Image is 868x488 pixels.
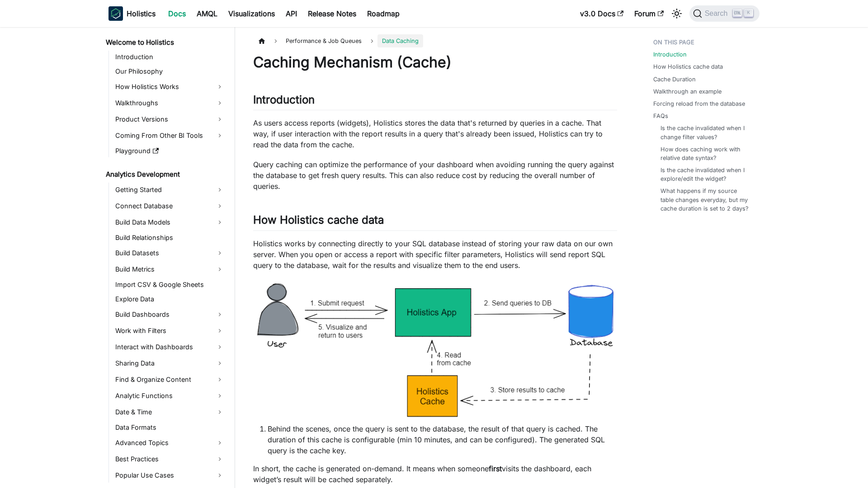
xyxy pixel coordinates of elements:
[113,405,227,419] a: Date & Time
[253,280,617,421] img: Cache Mechanism
[653,75,696,84] a: Cache Duration
[108,6,156,21] a: HolisticsHolistics
[103,36,227,49] a: Welcome to Holistics
[253,463,617,485] p: In short, the cache is generated on-demand. It means when someone visits the dashboard, each widg...
[280,6,302,21] a: API
[103,168,227,181] a: Analytics Development
[113,96,227,110] a: Walkthroughs
[113,372,227,387] a: Find & Organize Content
[660,187,750,213] a: What happens if my source table changes everyday, but my cache duration is set to 2 days?
[253,213,617,230] h2: How Holistics cache data
[653,99,745,108] a: Forcing reload from the database
[113,199,227,213] a: Connect Database
[99,27,235,488] nav: Docs sidebar
[653,112,668,120] a: FAQs
[660,166,750,183] a: Is the cache invalidated when I explore/edit the widget?
[113,128,227,143] a: Coming From Other BI Tools
[575,6,629,21] a: v3.0 Docs
[268,423,617,456] li: Behind the scenes, once the query is sent to the database, the result of that query is cached. Th...
[377,34,423,47] span: Data Caching
[113,145,227,157] a: Playground
[744,9,753,17] kbd: K
[113,468,227,483] a: Popular Use Cases
[253,34,270,47] a: Home page
[113,51,227,63] a: Introduction
[253,34,617,47] nav: Breadcrumbs
[113,215,227,230] a: Build Data Models
[191,6,223,21] a: AMQL
[113,231,227,244] a: Build Relationships
[108,6,123,21] img: Holistics
[113,452,227,466] a: Best Practices
[113,324,227,338] a: Work with Filters
[113,421,227,434] a: Data Formats
[253,53,617,71] h1: Caching Mechanism (Cache)
[113,80,227,94] a: How Holistics Works
[223,6,280,21] a: Visualizations
[702,9,733,18] span: Search
[653,50,687,59] a: Introduction
[253,238,617,271] p: Holistics works by connecting directly to your SQL database instead of storing your raw data on o...
[113,307,227,322] a: Build Dashboards
[653,62,723,71] a: How Holistics cache data
[113,356,227,371] a: Sharing Data
[281,34,366,47] span: Performance & Job Queues
[113,340,227,354] a: Interact with Dashboards
[113,293,227,305] a: Explore Data
[163,6,191,21] a: Docs
[489,464,502,473] strong: first
[629,6,669,21] a: Forum
[113,262,227,277] a: Build Metrics
[302,6,362,21] a: Release Notes
[127,8,156,19] b: Holistics
[253,93,617,110] h2: Introduction
[660,145,750,162] a: How does caching work with relative date syntax?
[653,87,722,96] a: Walkthrough an example
[670,6,684,21] button: Switch between dark and light mode (currently light mode)
[113,183,227,197] a: Getting Started
[253,117,617,150] p: As users access reports (widgets), Holistics stores the data that's returned by queries in a cach...
[113,246,227,260] a: Build Datasets
[660,124,750,141] a: Is the cache invalidated when I change filter values?
[113,389,227,403] a: Analytic Functions
[113,65,227,78] a: Our Philosophy
[689,5,759,22] button: Search (Ctrl+K)
[253,159,617,192] p: Query caching can optimize the performance of your dashboard when avoiding running the query agai...
[113,112,227,127] a: Product Versions
[113,278,227,291] a: Import CSV & Google Sheets
[113,436,227,450] a: Advanced Topics
[362,6,405,21] a: Roadmap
